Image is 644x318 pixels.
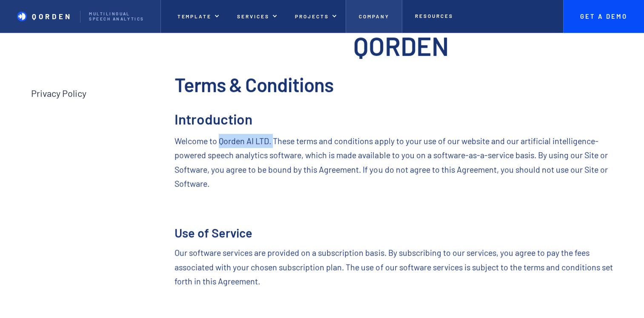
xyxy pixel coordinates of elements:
[175,110,252,127] strong: Introduction
[177,13,212,19] p: Template
[415,13,453,19] p: Resources
[175,73,333,96] strong: Terms & Conditions
[175,225,252,240] strong: Use of Service
[31,87,212,98] p: Privacy Policy
[295,13,329,19] p: Projects
[89,12,151,22] p: Multilingual Speech analytics
[359,13,389,19] p: Company
[175,134,627,191] p: Welcome to Qorden AI LTD. These terms and conditions apply to your use of our website and our art...
[175,246,627,288] p: Our software services are provided on a subscription basis. By subscribing to our services, you a...
[32,12,72,20] p: QORDEN
[572,13,635,20] p: Get A Demo
[18,82,67,104] a: Privacy Policy
[237,13,269,19] p: Services
[353,30,449,61] strong: Qorden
